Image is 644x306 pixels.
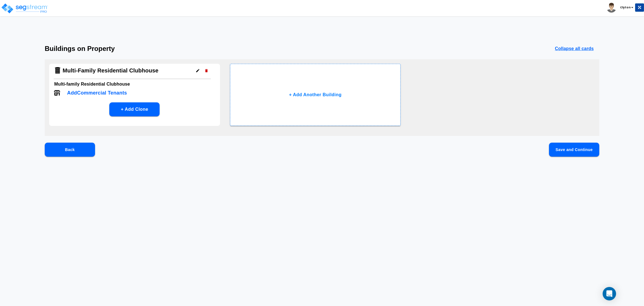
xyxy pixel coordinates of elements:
[67,89,127,97] p: Add Commercial Tenants
[54,90,60,96] img: Tenant Icon
[549,143,599,157] button: Save and Continue
[45,143,95,157] button: Back
[230,64,401,126] button: + Add Another Building
[109,102,160,116] button: + Add Clone
[1,3,48,14] img: logo_pro_r.png
[555,45,594,52] p: Collapse all cards
[603,287,616,300] div: Open Intercom Messenger
[54,80,215,88] h6: Multi-family Residential Clubhouse
[607,3,616,13] img: avatar.png
[54,67,61,74] img: Building Icon
[45,45,115,53] h3: Buildings on Property
[620,5,631,10] b: Clyton
[63,67,158,74] h4: Multi-Family Residential Clubhouse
